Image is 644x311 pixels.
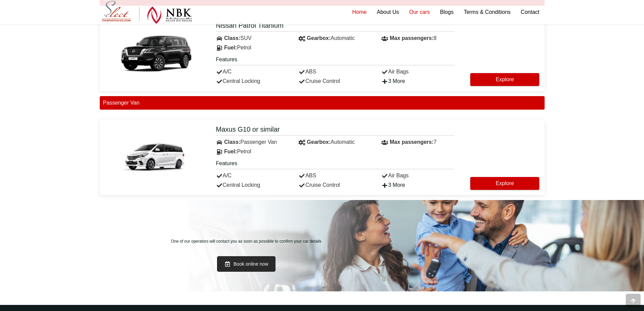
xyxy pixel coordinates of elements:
strong: Class: [224,139,240,145]
div: Petrol [211,147,294,156]
div: Passenger Van [211,137,294,147]
strong: Max passengers: [390,139,434,145]
div: 8 [376,34,459,43]
a: 3 More [381,78,405,84]
a: Book online now [217,256,276,272]
h5: Features [216,56,454,65]
strong: Class: [224,35,240,41]
h6: One of our operators will contact you as soon as possible to confirm your car details [100,238,393,244]
button: Explore [470,177,539,190]
img: Maxus G10 or similar [115,132,196,183]
strong: Fuel: [224,45,237,50]
button: Explore [470,73,539,86]
div: A/C [211,171,294,180]
strong: Max passengers: [390,35,434,41]
div: Cruise Control [293,180,376,190]
div: Automatic [293,137,376,147]
div: A/C [211,67,294,76]
strong: Gearbox: [307,139,331,145]
a: Nissan Patrol Titanium [216,21,454,32]
div: ABS [293,67,376,76]
div: 7 [376,137,459,147]
h5: Features [216,160,454,169]
div: Automatic [293,34,376,43]
div: SUV [211,34,294,43]
div: Air Bags [376,171,459,180]
div: Petrol [211,43,294,52]
div: Passenger Van [100,96,545,110]
a: 3 More [381,182,405,188]
div: Cruise Control [293,76,376,86]
strong: Fuel: [224,149,237,154]
div: Air Bags [376,67,459,76]
img: Nissan Patrol Titanium [115,28,196,79]
div: Central Locking [211,180,294,190]
div: Central Locking [211,76,294,86]
img: Select Rent a Car [101,1,192,24]
div: Go to top [626,294,641,308]
a: Maxus G10 or similar [216,125,454,136]
strong: Gearbox: [307,35,331,41]
div: ABS [293,171,376,180]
